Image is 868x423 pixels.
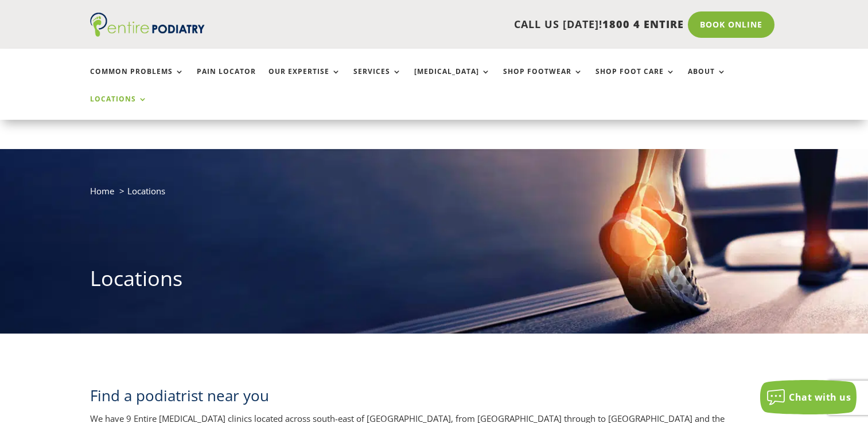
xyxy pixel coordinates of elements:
[127,185,165,197] span: Locations
[760,380,857,414] button: Chat with us
[414,68,491,92] a: [MEDICAL_DATA]
[90,13,205,37] img: logo (1)
[197,68,256,92] a: Pain Locator
[595,68,675,92] a: Shop Foot Care
[353,68,402,92] a: Services
[90,185,114,197] a: Home
[688,68,726,92] a: About
[90,183,779,207] nav: breadcrumb
[90,28,205,39] a: Entire Podiatry
[90,264,779,299] h1: Locations
[789,391,851,404] span: Chat with us
[268,68,341,92] a: Our Expertise
[90,385,779,412] h2: Find a podiatrist near you
[602,17,684,31] span: 1800 4 ENTIRE
[90,68,184,92] a: Common Problems
[688,11,774,38] a: Book Online
[90,95,147,120] a: Locations
[249,17,684,32] p: CALL US [DATE]!
[503,68,583,92] a: Shop Footwear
